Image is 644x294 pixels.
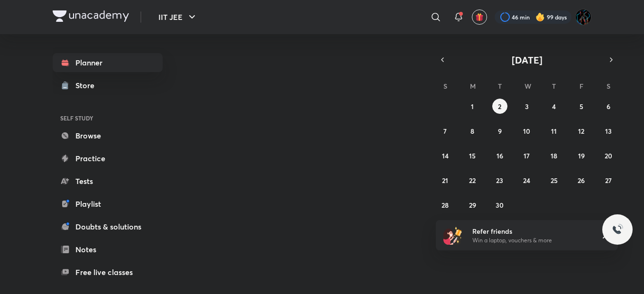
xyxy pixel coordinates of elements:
[498,82,502,91] abbr: Tuesday
[519,99,534,114] button: September 3, 2025
[519,173,534,188] button: September 24, 2025
[552,102,556,111] abbr: September 4, 2025
[498,102,501,111] abbr: September 2, 2025
[546,173,561,188] button: September 25, 2025
[496,176,503,185] abbr: September 23, 2025
[465,148,480,163] button: September 15, 2025
[601,123,616,138] button: September 13, 2025
[53,10,129,22] img: Company Logo
[492,173,507,188] button: September 23, 2025
[442,176,448,185] abbr: September 21, 2025
[465,123,480,138] button: September 8, 2025
[75,80,100,91] div: Store
[546,123,561,138] button: September 11, 2025
[525,102,529,111] abbr: September 3, 2025
[153,8,203,27] button: IIT JEE
[546,99,561,114] button: September 4, 2025
[552,82,556,91] abbr: Thursday
[578,127,584,136] abbr: September 12, 2025
[438,123,453,138] button: September 7, 2025
[443,127,447,136] abbr: September 7, 2025
[470,127,474,136] abbr: September 8, 2025
[53,76,163,95] a: Store
[438,197,453,212] button: September 28, 2025
[53,53,163,72] a: Planner
[580,82,583,91] abbr: Friday
[574,173,589,188] button: September 26, 2025
[472,9,487,25] button: avatar
[496,201,504,210] abbr: September 30, 2025
[475,13,484,21] img: avatar
[535,12,545,22] img: streak
[605,151,612,160] abbr: September 20, 2025
[574,123,589,138] button: September 12, 2025
[512,54,543,66] span: [DATE]
[53,149,163,168] a: Practice
[612,224,623,235] img: ttu
[442,201,449,210] abbr: September 28, 2025
[497,151,503,160] abbr: September 16, 2025
[519,148,534,163] button: September 17, 2025
[551,176,558,185] abbr: September 25, 2025
[605,176,612,185] abbr: September 27, 2025
[438,148,453,163] button: September 14, 2025
[53,110,163,126] h6: SELF STUDY
[492,99,507,114] button: September 2, 2025
[53,217,163,236] a: Doubts & solutions
[469,176,476,185] abbr: September 22, 2025
[449,53,605,66] button: [DATE]
[605,127,612,136] abbr: September 13, 2025
[492,148,507,163] button: September 16, 2025
[53,10,129,24] a: Company Logo
[53,263,163,282] a: Free live classes
[601,173,616,188] button: September 27, 2025
[574,99,589,114] button: September 5, 2025
[465,173,480,188] button: September 22, 2025
[471,102,474,111] abbr: September 1, 2025
[524,82,531,91] abbr: Wednesday
[469,201,476,210] abbr: September 29, 2025
[53,240,163,259] a: Notes
[601,99,616,114] button: September 6, 2025
[492,123,507,138] button: September 9, 2025
[465,197,480,212] button: September 29, 2025
[578,176,585,185] abbr: September 26, 2025
[519,123,534,138] button: September 10, 2025
[551,127,557,136] abbr: September 11, 2025
[574,148,589,163] button: September 19, 2025
[443,226,462,245] img: referral
[469,151,476,160] abbr: September 15, 2025
[472,236,589,245] p: Win a laptop, vouchers & more
[580,102,583,111] abbr: September 5, 2025
[53,126,163,145] a: Browse
[575,9,591,25] img: Umang Raj
[438,173,453,188] button: September 21, 2025
[470,82,476,91] abbr: Monday
[523,127,530,136] abbr: September 10, 2025
[607,102,610,111] abbr: September 6, 2025
[442,151,449,160] abbr: September 14, 2025
[601,148,616,163] button: September 20, 2025
[465,99,480,114] button: September 1, 2025
[53,172,163,191] a: Tests
[578,151,585,160] abbr: September 19, 2025
[53,194,163,213] a: Playlist
[492,197,507,212] button: September 30, 2025
[524,151,530,160] abbr: September 17, 2025
[607,82,610,91] abbr: Saturday
[498,127,502,136] abbr: September 9, 2025
[546,148,561,163] button: September 18, 2025
[472,226,589,236] h6: Refer friends
[551,151,557,160] abbr: September 18, 2025
[523,176,530,185] abbr: September 24, 2025
[443,82,447,91] abbr: Sunday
